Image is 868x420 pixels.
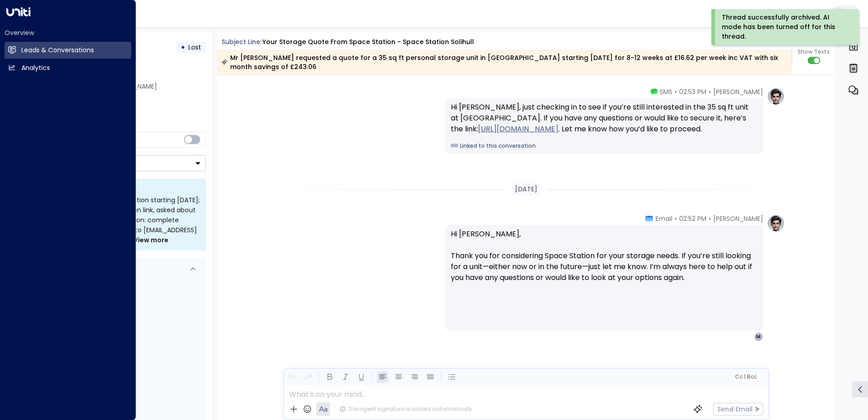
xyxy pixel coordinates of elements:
[5,60,131,76] a: Analytics
[660,87,672,96] span: SMS
[451,102,758,135] div: Hi [PERSON_NAME], just checking in to see if you’re still interested in the 35 sq ft unit at [GEO...
[133,235,168,245] span: View more
[713,87,763,96] span: [PERSON_NAME]
[222,37,261,46] span: Subject Line:
[744,374,745,380] span: |
[675,214,677,223] span: •
[722,13,847,41] div: Thread successfully archived. AI mode has been turned off for this thread.
[21,63,50,73] h2: Analytics
[451,142,758,150] a: Linked to this conversation
[340,405,472,413] div: The agent signature is added automatically
[188,43,201,52] span: Lost
[679,214,706,223] span: 02:52 PM
[713,214,763,223] span: [PERSON_NAME]
[754,332,763,341] div: M
[21,45,94,55] h2: Leads & Conversations
[735,374,756,380] span: Cc Bcc
[767,214,785,232] img: profile-logo.png
[656,214,672,223] span: Email
[675,87,677,96] span: •
[767,87,785,105] img: profile-logo.png
[181,39,185,55] div: •
[731,373,760,381] button: Cc|Bcc
[511,183,541,196] div: [DATE]
[709,214,711,223] span: •
[709,87,711,96] span: •
[222,53,787,71] div: Mr [PERSON_NAME] requested a quote for a 35 sq ft personal storage unit in [GEOGRAPHIC_DATA] star...
[451,229,758,294] p: Hi [PERSON_NAME], Thank you for considering Space Station for your storage needs. If you’re still...
[302,371,314,383] button: Redo
[679,87,706,96] span: 02:53 PM
[286,371,298,383] button: Undo
[262,37,474,47] div: Your storage quote from Space Station - Space Station Solihull
[798,48,830,56] span: Show Texts
[5,28,131,37] h2: Overview
[5,42,131,59] a: Leads & Conversations
[478,124,558,135] a: [URL][DOMAIN_NAME]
